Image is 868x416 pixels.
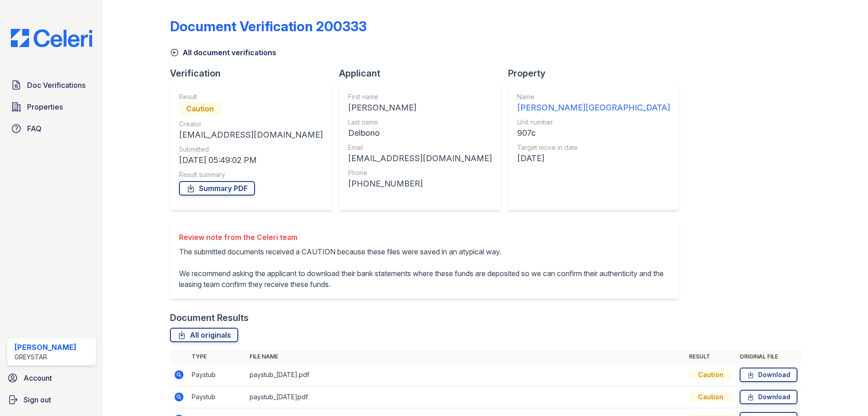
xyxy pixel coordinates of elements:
[517,127,670,139] div: 907c
[27,101,63,112] span: Properties
[7,120,96,138] a: FAQ
[740,390,797,404] a: Download
[4,29,99,47] img: CE_Logo_Blue-a8612792a0a2168367f1c8372b55b34899dd931a85d93a1a3d3e32e68fde9ad4.png
[14,353,76,362] div: Greystar
[179,181,255,196] a: Summary PDF
[170,328,238,342] a: All originals
[348,152,492,165] div: [EMAIL_ADDRESS][DOMAIN_NAME]
[24,394,51,405] span: Sign out
[170,311,249,324] div: Document Results
[348,92,492,101] div: First name
[689,392,732,402] div: Caution
[348,168,492,177] div: Phone
[179,170,323,179] div: Result summary
[179,145,323,154] div: Submitted
[508,67,686,80] div: Property
[685,349,736,364] th: Result
[170,67,339,80] div: Verification
[7,76,96,94] a: Doc Verifications
[246,349,685,364] th: File name
[179,92,323,101] div: Result
[170,47,276,58] a: All document verifications
[14,342,76,353] div: [PERSON_NAME]
[348,127,492,139] div: Delbono
[348,143,492,152] div: Email
[179,232,670,243] div: Review note from the Celeri team
[517,92,670,101] div: Name
[188,364,246,386] td: Paystub
[348,118,492,127] div: Last name
[517,152,670,165] div: [DATE]
[517,143,670,152] div: Target move in date
[7,98,96,116] a: Properties
[4,391,99,409] a: Sign out
[246,386,685,408] td: paystub_[DATE]pdf
[188,386,246,408] td: Paystub
[27,80,85,91] span: Doc Verifications
[4,369,99,387] a: Account
[517,118,670,127] div: Unit number
[740,368,797,382] a: Download
[246,364,685,386] td: paystub_[DATE].pdf
[348,177,492,190] div: [PHONE_NUMBER]
[179,101,221,116] div: Caution
[179,246,670,290] p: The submitted documents received a CAUTION because these files were saved in an atypical way. We ...
[179,154,323,167] div: [DATE] 05:49:02 PM
[348,101,492,114] div: [PERSON_NAME]
[170,18,367,34] div: Document Verification 200333
[736,349,801,364] th: Original file
[179,120,323,129] div: Creator
[179,129,323,141] div: [EMAIL_ADDRESS][DOMAIN_NAME]
[517,92,670,114] a: Name [PERSON_NAME][GEOGRAPHIC_DATA]
[517,101,670,114] div: [PERSON_NAME][GEOGRAPHIC_DATA]
[24,373,52,383] span: Account
[27,123,42,134] span: FAQ
[339,67,508,80] div: Applicant
[188,349,246,364] th: Type
[689,370,732,379] div: Caution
